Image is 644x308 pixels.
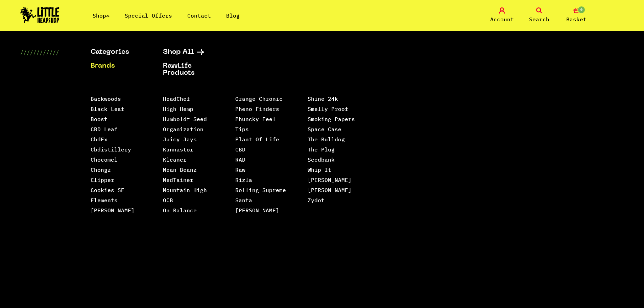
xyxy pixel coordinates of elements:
a: Mean Beanz [163,166,197,173]
a: Chongz [91,166,111,173]
a: Elements [91,197,118,204]
a: Cookies SF [91,187,124,193]
a: Plant Of Life CBD [235,136,279,153]
img: Little Head Shop Logo [20,7,59,23]
a: Phuncky Feel Tips [235,116,276,133]
a: Pheno Finders [235,105,279,112]
a: The Bulldog [308,136,345,143]
a: Shop All [163,49,218,56]
a: Chocomel [91,156,118,163]
a: 0 Basket [559,7,593,23]
a: Kleaner [163,156,187,163]
a: Juicy Jays [163,136,197,143]
span: Account [490,15,514,23]
a: Space Case [308,126,341,133]
a: Shop [93,12,110,19]
a: Search [522,7,556,23]
a: CbdFx [91,136,108,143]
a: Special Offers [125,12,172,19]
a: Zydot [308,197,325,204]
a: On Balance [163,207,197,214]
a: Backwoods [91,95,121,102]
a: HeadChef [163,95,190,102]
a: Shine 24k [308,95,338,102]
a: High Hemp [163,105,193,112]
a: Rizla [235,176,252,183]
a: Boost [91,116,108,122]
a: Smoking Papers [308,116,355,122]
a: Kannastor [163,146,193,153]
a: RawLife Products [163,63,218,77]
a: Smelly Proof [308,105,348,112]
a: Clipper [91,176,114,183]
a: Black Leaf [91,105,124,112]
a: MedTainer [163,176,193,183]
span: Basket [566,15,587,23]
a: Raw [235,166,245,173]
a: Humboldt Seed Organization [163,116,207,133]
span: 0 [577,6,586,14]
a: Santa [PERSON_NAME] [235,197,279,214]
a: RAD [235,156,245,163]
a: [PERSON_NAME] [91,207,135,214]
a: OCB [163,197,173,204]
a: Orange Chronic [235,95,283,102]
a: Blog [226,12,240,19]
a: Whip It [308,166,331,173]
a: Rolling Supreme [235,187,286,193]
a: Contact [187,12,211,19]
a: Cbdistillery [91,146,131,153]
a: Mountain High [163,187,207,193]
a: [PERSON_NAME] [PERSON_NAME] [308,176,352,193]
a: Categories [91,49,146,56]
a: Brands [91,63,146,70]
a: The Plug Seedbank [308,146,335,163]
a: CBD Leaf [91,126,118,133]
span: Search [529,15,549,23]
